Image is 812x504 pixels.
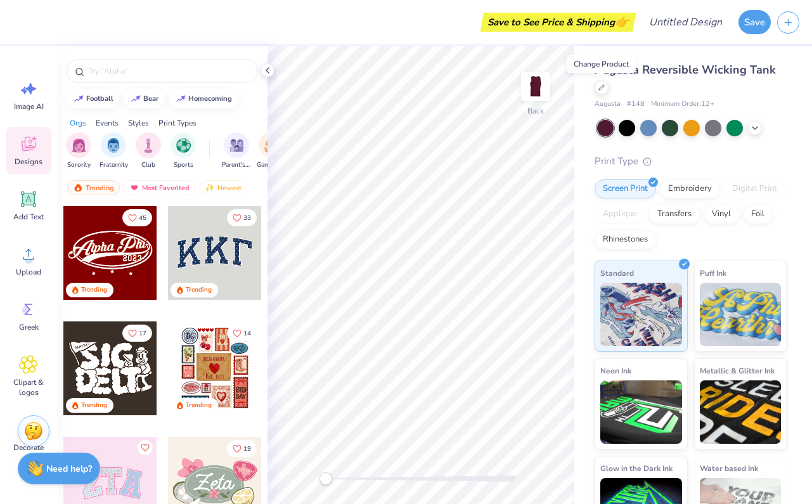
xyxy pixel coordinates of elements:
button: filter button [66,132,91,170]
button: filter button [171,132,196,170]
span: Greek [19,322,39,332]
span: Neon Ink [600,364,631,377]
button: Like [122,325,152,342]
button: Like [227,209,257,226]
span: Designs [15,157,42,167]
div: Styles [128,117,149,129]
span: Parent's Weekend [222,160,251,170]
span: Standard [600,266,634,280]
div: bear [143,95,158,102]
span: Sorority [67,160,91,170]
span: 17 [139,330,146,337]
div: Print Type [595,154,787,169]
button: Like [122,209,152,226]
span: Add Text [13,212,44,222]
span: 👉 [615,14,629,29]
div: homecoming [188,95,232,102]
img: most_fav.gif [129,183,139,192]
img: trend_line.gif [176,95,186,103]
button: filter button [222,132,251,170]
img: Back [523,74,548,99]
div: Change Product [567,55,636,73]
span: Clipart & logos [8,377,49,397]
span: Image AI [14,101,44,112]
input: Untitled Design [639,10,732,35]
button: Like [138,440,153,455]
div: Back [527,105,544,117]
div: Save to See Price & Shipping [484,13,633,32]
img: Fraternity Image [106,138,120,153]
button: football [67,89,119,108]
div: football [86,95,113,102]
span: Augusta [595,99,621,110]
div: filter for Game Day [257,132,286,170]
div: Trending [186,285,212,295]
button: filter button [257,132,286,170]
button: Save [738,10,771,34]
div: Screen Print [595,179,656,198]
span: Glow in the Dark Ink [600,462,673,475]
img: Game Day Image [264,138,279,153]
div: filter for Sorority [66,132,91,170]
div: filter for Club [136,132,161,170]
img: trending.gif [73,183,83,192]
div: Orgs [70,117,86,129]
img: Puff Ink [700,283,782,346]
div: Trending [81,285,107,295]
div: Transfers [649,205,700,224]
div: Trending [186,401,212,410]
strong: Need help? [46,463,92,475]
span: Metallic & Glitter Ink [700,364,775,377]
div: filter for Sports [171,132,196,170]
span: Fraternity [100,160,128,170]
div: Applique [595,205,645,224]
div: Rhinestones [595,230,656,249]
div: Newest [199,180,247,195]
button: homecoming [169,89,238,108]
button: Like [227,325,257,342]
div: Most Favorited [124,180,195,195]
div: Print Types [158,117,197,129]
input: Try "Alpha" [87,65,250,77]
span: Upload [16,267,41,277]
span: Sports [174,160,193,170]
div: Trending [81,401,107,410]
span: 19 [243,446,251,452]
div: Foil [743,205,773,224]
div: Trending [67,180,120,195]
span: # 148 [627,99,645,110]
div: filter for Parent's Weekend [222,132,251,170]
button: filter button [100,132,128,170]
div: Digital Print [724,179,785,198]
img: Club Image [141,138,155,153]
img: newest.gif [205,183,215,192]
span: 14 [243,330,251,337]
img: trend_line.gif [131,95,141,103]
img: Parent's Weekend Image [229,138,244,153]
div: Accessibility label [319,472,332,485]
span: Game Day [257,160,286,170]
span: Augusta Reversible Wicking Tank [595,62,776,77]
span: Minimum Order: 12 + [651,99,714,110]
div: Events [96,117,119,129]
img: Sports Image [176,138,191,153]
button: bear [124,89,164,108]
img: Standard [600,283,682,346]
div: Embroidery [660,179,720,198]
img: Metallic & Glitter Ink [700,380,782,444]
img: Sorority Image [72,138,86,153]
div: Vinyl [704,205,739,224]
img: trend_line.gif [74,95,84,103]
span: 33 [243,215,251,221]
span: 45 [139,215,146,221]
span: Water based Ink [700,462,758,475]
img: Neon Ink [600,380,682,444]
button: filter button [136,132,161,170]
div: filter for Fraternity [100,132,128,170]
span: Club [141,160,155,170]
span: Decorate [13,443,44,453]
span: Puff Ink [700,266,726,280]
button: Like [227,440,257,457]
